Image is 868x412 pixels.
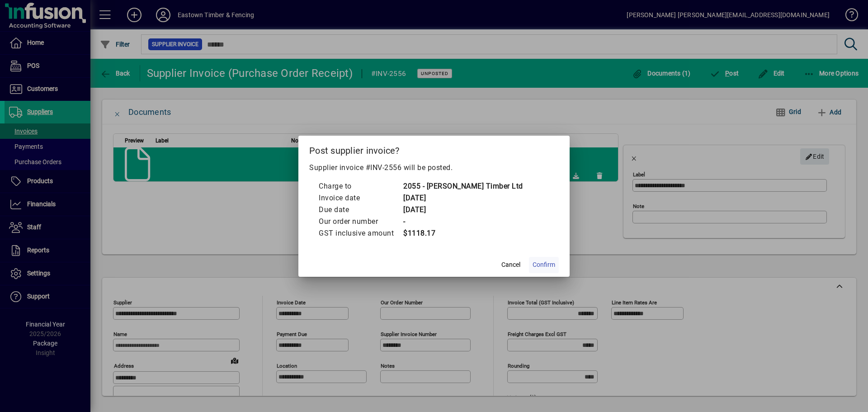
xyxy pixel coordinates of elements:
td: Charge to [318,180,403,192]
td: Our order number [318,216,403,227]
button: Cancel [496,257,525,273]
td: $1118.17 [403,227,523,239]
td: Due date [318,204,403,216]
p: Supplier invoice #INV-2556 will be posted. [309,162,559,173]
button: Confirm [529,257,559,273]
td: - [403,216,523,227]
td: [DATE] [403,192,523,204]
td: [DATE] [403,204,523,216]
span: Confirm [533,260,555,270]
td: GST inclusive amount [318,227,403,239]
td: Invoice date [318,192,403,204]
span: Cancel [501,260,520,270]
td: 2055 - [PERSON_NAME] Timber Ltd [403,180,523,192]
h2: Post supplier invoice? [298,136,570,162]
